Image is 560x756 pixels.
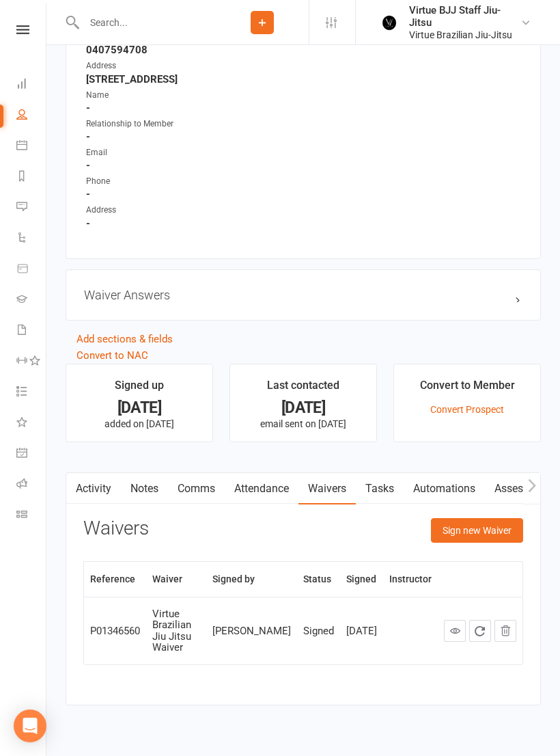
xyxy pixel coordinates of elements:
[86,102,522,114] strong: -
[16,500,47,531] a: Class kiosk mode
[76,333,173,345] a: Add sections & fields
[121,473,168,504] a: Notes
[225,473,298,504] a: Attendance
[420,377,515,401] div: Convert to Member
[431,518,523,543] button: Sign new Waiver
[340,562,383,597] th: Signed
[430,404,504,415] a: Convert Prospect
[86,217,522,230] strong: -
[16,470,47,500] a: Roll call kiosk mode
[16,439,47,470] a: General attendance kiosk mode
[267,377,339,401] div: Last contacted
[86,89,199,102] div: Name
[206,562,297,597] th: Signed by
[86,188,522,200] strong: -
[86,204,199,217] div: Address
[242,401,364,415] div: [DATE]
[79,418,200,429] p: added on [DATE]
[409,29,520,41] div: Virtue Brazilian Jiu-Jitsu
[86,73,522,85] strong: [STREET_ADDRESS]
[16,70,47,100] a: Dashboard
[80,13,216,32] input: Search...
[346,625,377,637] div: [DATE]
[16,131,47,162] a: Calendar
[298,473,356,504] a: Waivers
[90,625,140,637] div: P01346560
[404,473,485,504] a: Automations
[303,625,334,637] div: Signed
[86,118,199,131] div: Relationship to Member
[16,408,47,439] a: What's New
[356,473,404,504] a: Tasks
[16,162,47,193] a: Reports
[79,401,200,415] div: [DATE]
[297,562,340,597] th: Status
[86,146,199,159] div: Email
[168,473,225,504] a: Comms
[66,473,121,504] a: Activity
[115,377,164,401] div: Signed up
[76,349,148,362] a: Convert to NAC
[86,159,522,172] strong: -
[212,625,291,637] div: [PERSON_NAME]
[16,100,47,131] a: People
[146,562,206,597] th: Waiver
[84,288,522,302] h3: Waiver Answers
[16,254,47,285] a: Product Sales
[14,710,46,742] div: Open Intercom Messenger
[83,518,149,539] h3: Waivers
[375,9,402,36] img: thumb_image1665449447.png
[86,175,199,188] div: Phone
[409,4,520,29] div: Virtue BJJ Staff Jiu-Jitsu
[84,562,146,597] th: Reference
[86,59,199,72] div: Address
[86,44,522,56] strong: 0407594708
[86,131,522,143] strong: -
[152,608,200,653] div: Virtue Brazilian Jiu Jitsu Waiver
[242,418,364,429] p: email sent on [DATE]
[383,562,438,597] th: Instructor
